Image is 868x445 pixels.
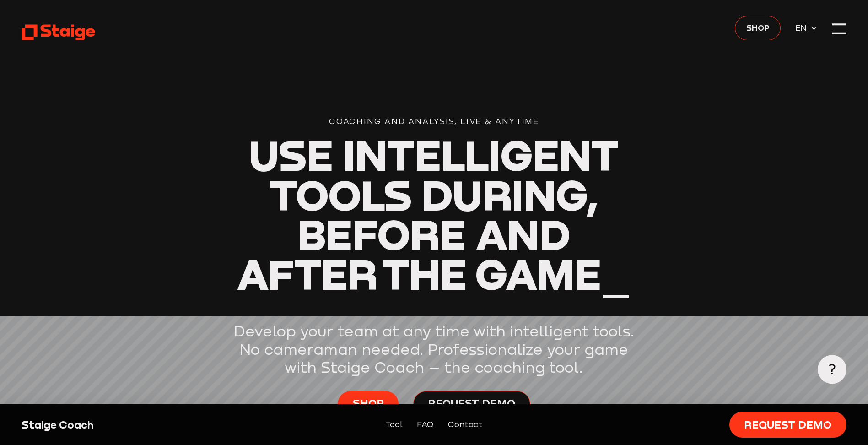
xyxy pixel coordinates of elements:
[428,396,515,410] span: Request Demo
[795,22,810,34] span: EN
[746,21,770,34] span: Shop
[729,412,846,438] a: Request Demo
[237,130,631,299] span: Use intelligent tools during, before and after the game_
[417,418,433,431] a: FAQ
[338,391,399,417] a: Shop
[385,418,403,431] a: Tool
[353,396,384,410] span: Shop
[231,115,637,128] div: Coaching and Analysis, Live & Anytime
[231,322,637,376] p: Develop your team at any time with intelligent tools. No cameraman needed. Professionalize your g...
[735,16,781,40] a: Shop
[448,418,483,431] a: Contact
[413,391,530,417] a: Request Demo
[22,418,220,432] div: Staige Coach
